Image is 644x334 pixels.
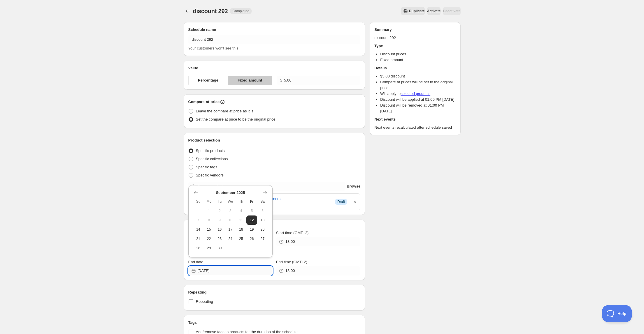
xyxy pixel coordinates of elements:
[276,260,307,264] span: End time (GMT+2)
[198,182,346,191] input: Search products
[238,208,244,213] span: 4
[225,234,236,243] button: Wednesday September 24 2025
[227,218,234,222] span: 10
[228,76,272,85] button: Fixed amount
[238,77,262,83] span: Fixed amount
[249,218,255,222] span: 12
[195,199,201,204] span: Su
[374,125,456,130] p: Next events recalculated after schedule saved
[203,215,214,225] button: Monday September 8 2025
[236,215,247,225] button: Thursday September 11 2025
[238,199,244,204] span: Th
[246,225,257,234] button: Friday September 19 2025
[238,218,244,222] span: 11
[261,189,269,197] button: Show next month, October 2025
[188,27,361,33] h2: Schedule name
[236,197,247,206] th: Thursday
[217,246,223,250] span: 30
[188,65,361,71] h2: Value
[257,234,268,243] button: Saturday September 27 2025
[259,236,266,241] span: 27
[195,236,201,241] span: 21
[232,9,249,13] span: Completed
[374,116,456,122] h2: Next events
[195,246,201,250] span: 28
[374,65,456,71] h2: Details
[246,206,257,215] button: Friday September 5 2025
[225,197,236,206] th: Wednesday
[188,260,203,264] span: End date
[259,208,266,213] span: 6
[246,197,257,206] th: Friday
[249,236,255,241] span: 26
[259,218,266,222] span: 13
[276,231,309,235] span: Start time (GMT+2)
[203,197,214,206] th: Monday
[188,99,220,105] h2: Compare-at-price
[206,227,212,232] span: 15
[225,215,236,225] button: Wednesday September 10 2025
[193,243,204,253] button: Sunday September 28 2025
[257,206,268,215] button: Saturday September 6 2025
[188,320,361,326] h2: Tags
[347,182,360,191] button: Browse
[214,243,225,253] button: Tuesday September 30 2025
[246,215,257,225] button: Today Friday September 12 2025
[193,234,204,243] button: Sunday September 21 2025
[249,199,255,204] span: Fr
[427,7,441,15] button: Activate
[236,225,247,234] button: Thursday September 18 2025
[257,225,268,234] button: Saturday September 20 2025
[196,330,298,334] span: Add/remove tags to products for the duration of the schedule
[217,208,223,213] span: 2
[214,215,225,225] button: Tuesday September 9 2025
[227,236,234,241] span: 24
[206,236,212,241] span: 22
[380,51,456,57] li: Discount prices
[195,227,201,232] span: 14
[249,208,255,213] span: 5
[409,9,425,13] span: Duplicate
[214,206,225,215] button: Tuesday September 2 2025
[427,9,441,13] span: Activate
[347,183,360,189] span: Browse
[257,197,268,206] th: Saturday
[196,117,276,121] span: Set the compare at price to be the original price
[217,236,223,241] span: 23
[196,165,217,169] span: Specific tags
[259,199,266,204] span: Sa
[217,218,223,222] span: 9
[203,243,214,253] button: Monday September 29 2025
[196,299,213,304] span: Repeating
[196,149,225,153] span: Specific products
[238,227,244,232] span: 18
[337,199,345,204] span: Draft
[206,199,212,204] span: Mo
[236,206,247,215] button: Thursday September 4 2025
[196,157,228,161] span: Specific collections
[380,73,456,79] li: $ 5.00 discount
[238,236,244,241] span: 25
[227,227,234,232] span: 17
[188,76,228,85] button: Percentage
[206,246,212,250] span: 29
[198,77,218,83] span: Percentage
[206,208,212,213] span: 1
[380,79,456,91] li: Compare at prices will be set to the original price
[217,199,223,204] span: Tu
[374,43,456,49] h2: Type
[214,197,225,206] th: Tuesday
[214,234,225,243] button: Tuesday September 23 2025
[195,218,201,222] span: 7
[203,225,214,234] button: Monday September 15 2025
[192,189,200,197] button: Show previous month, August 2025
[380,91,456,97] li: Will apply to
[214,225,225,234] button: Tuesday September 16 2025
[188,289,361,295] h2: Repeating
[196,173,224,177] span: Specific vendors
[193,225,204,234] button: Sunday September 14 2025
[602,305,632,322] iframe: Toggle Customer Support
[206,218,212,222] span: 8
[246,234,257,243] button: Friday September 26 2025
[249,227,255,232] span: 19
